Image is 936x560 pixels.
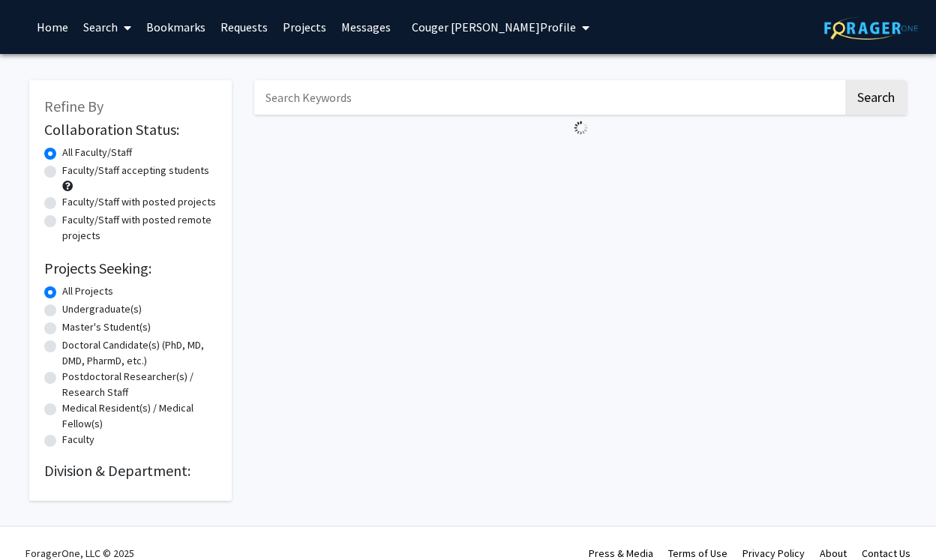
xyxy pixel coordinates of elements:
[862,547,910,560] a: Contact Us
[589,547,653,560] a: Press & Media
[568,115,594,141] img: Loading
[213,1,275,53] a: Requests
[62,145,132,160] label: All Faculty/Staff
[44,259,217,277] h2: Projects Seeking:
[412,19,576,34] span: Couger [PERSON_NAME] Profile
[824,16,918,40] img: ForagerOne Logo
[44,121,217,139] h2: Collaboration Status:
[254,80,843,115] input: Search Keywords
[76,1,139,53] a: Search
[62,194,216,210] label: Faculty/Staff with posted projects
[334,1,398,53] a: Messages
[44,462,217,480] h2: Division & Department:
[62,400,217,432] label: Medical Resident(s) / Medical Fellow(s)
[62,432,94,448] label: Faculty
[139,1,213,53] a: Bookmarks
[62,163,209,178] label: Faculty/Staff accepting students
[254,141,907,175] nav: Page navigation
[62,301,142,317] label: Undergraduate(s)
[29,1,76,53] a: Home
[742,547,805,560] a: Privacy Policy
[820,547,847,560] a: About
[668,547,727,560] a: Terms of Use
[62,283,113,299] label: All Projects
[845,80,907,115] button: Search
[44,97,103,115] span: Refine By
[62,369,217,400] label: Postdoctoral Researcher(s) / Research Staff
[275,1,334,53] a: Projects
[62,337,217,369] label: Doctoral Candidate(s) (PhD, MD, DMD, PharmD, etc.)
[62,319,151,335] label: Master's Student(s)
[62,212,217,244] label: Faculty/Staff with posted remote projects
